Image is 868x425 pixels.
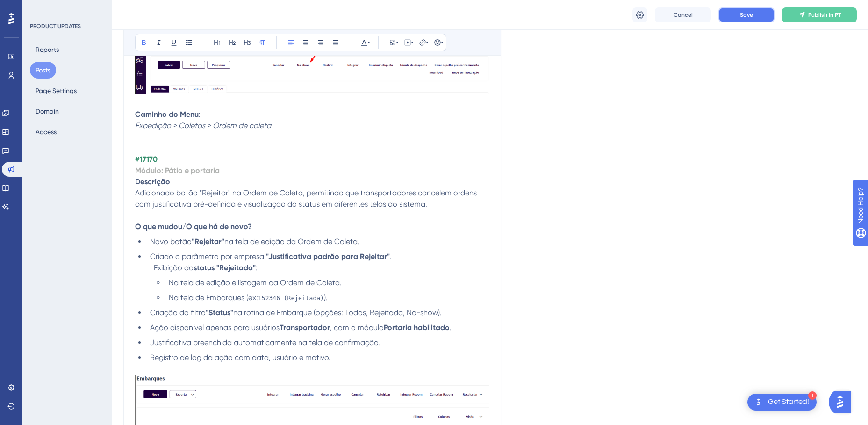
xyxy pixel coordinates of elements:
[169,278,342,287] span: Na tela de edição e listagem da Ordem de Coleta.
[674,11,693,19] span: Cancel
[718,7,775,22] button: Save
[194,263,256,272] strong: status "Rejeitada"
[192,237,224,246] strong: "Rejeitar"
[150,353,330,362] span: Registro de log da ação com data, usuário e motivo.
[135,155,158,164] strong: #17170
[199,110,201,119] span: :
[206,308,233,317] strong: "Status"
[135,188,479,209] span: Adicionado botão "Rejeitar" na Ordem de Coleta, permitindo que transportadores cancelem ordens co...
[30,22,81,30] div: PRODUCT UPDATES
[150,338,380,347] span: Justificativa preenchida automaticamente na tela de confirmação.
[135,132,146,141] em: ---
[135,177,170,186] strong: Descrição
[753,396,764,408] img: launcher-image-alternative-text
[30,62,56,79] button: Posts
[154,263,194,272] span: Exibição do
[808,11,841,19] span: Publish in PT
[30,103,65,120] button: Domain
[450,323,452,332] span: .
[384,323,450,332] strong: Portaria habilitado
[256,263,258,272] span: :
[390,252,392,261] span: .
[150,323,280,332] span: Ação disponível apenas para usuários
[22,2,58,14] span: Need Help?
[135,166,220,175] strong: Módulo: Pátio e portaria
[747,394,817,411] div: Open Get Started! checklist, remaining modules: 1
[150,237,192,246] span: Novo botão
[258,295,324,302] span: 152346 (Rejeitada)
[150,252,266,261] span: Criado o parâmetro por empresa:
[135,110,199,119] strong: Caminho do Menu
[233,308,442,317] span: na rotina de Embarque (opções: Todos, Rejeitada, No-show).
[30,41,65,58] button: Reports
[782,7,857,22] button: Publish in PT
[135,222,252,231] strong: O que mudou/O que há de novo?
[280,323,330,332] strong: Transportador
[829,388,857,416] iframe: UserGuiding AI Assistant Launcher
[330,323,384,332] span: , com o módulo
[150,308,206,317] span: Criação do filtro
[266,252,390,261] strong: "Justificativa padrão para Rejeitar"
[324,293,328,302] span: ).
[30,82,82,99] button: Page Settings
[768,397,809,407] div: Get Started!
[169,293,258,302] span: Na tela de Embarques (ex:
[655,7,711,22] button: Cancel
[224,237,359,246] span: na tela de edição da Ordem de Coleta.
[740,11,753,19] span: Save
[808,391,817,400] div: 1
[135,121,271,130] em: Expedição > Coletas > Ordem de coleta
[30,123,62,140] button: Access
